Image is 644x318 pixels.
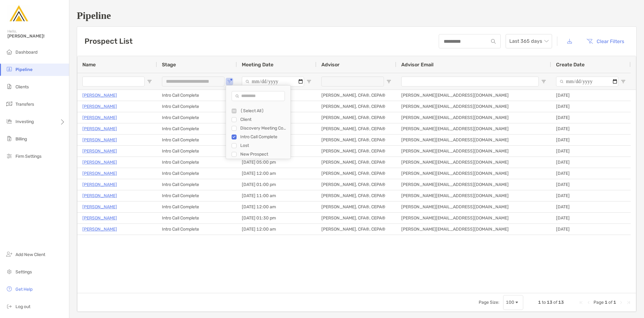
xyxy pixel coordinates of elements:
[226,85,291,159] div: Column Filter
[15,304,30,309] span: Log out
[551,157,631,168] div: [DATE]
[157,146,237,157] div: Intro Call Complete
[157,224,237,235] div: Intro Call Complete
[7,33,65,39] span: [PERSON_NAME]!
[82,158,117,166] a: [PERSON_NAME]
[316,112,396,123] div: [PERSON_NAME], CFA®, CEPA®
[77,10,637,21] h1: Pipeline
[491,39,496,44] img: input icon
[15,67,33,72] span: Pipeline
[538,300,541,305] span: 1
[307,79,311,84] button: Open Filter Menu
[396,224,551,235] div: [PERSON_NAME][EMAIL_ADDRESS][DOMAIN_NAME]
[541,79,546,84] button: Open Filter Menu
[6,285,13,293] img: get-help icon
[157,157,237,168] div: Intro Call Complete
[396,179,551,190] div: [PERSON_NAME][EMAIL_ADDRESS][DOMAIN_NAME]
[6,268,13,275] img: settings icon
[6,117,13,125] img: investing icon
[157,112,237,123] div: Intro Call Complete
[85,37,133,46] h3: Prospect List
[321,62,340,68] span: Advisor
[613,300,616,305] span: 1
[157,213,237,223] div: Intro Call Complete
[551,90,631,101] div: [DATE]
[240,152,287,157] div: New Prospect
[237,179,316,190] div: [DATE] 01:00 pm
[551,135,631,145] div: [DATE]
[157,90,237,101] div: Intro Call Complete
[82,77,145,86] input: Name Filter Input
[82,192,117,200] a: [PERSON_NAME]
[82,181,117,188] a: [PERSON_NAME]
[82,214,117,222] p: [PERSON_NAME]
[551,179,631,190] div: [DATE]
[162,62,176,68] span: Stage
[15,119,34,124] span: Investing
[237,157,316,168] div: [DATE] 05:00 pm
[240,126,287,131] div: Discovery Meeting Complete
[157,135,237,145] div: Intro Call Complete
[240,117,287,122] div: Client
[242,77,304,86] input: Meeting Date Filter Input
[605,300,607,305] span: 1
[396,190,551,201] div: [PERSON_NAME][EMAIL_ADDRESS][DOMAIN_NAME]
[551,112,631,123] div: [DATE]
[316,168,396,179] div: [PERSON_NAME], CFA®, CEPA®
[82,147,117,155] p: [PERSON_NAME]
[594,300,604,305] span: Page
[316,157,396,168] div: [PERSON_NAME], CFA®, CEPA®
[15,102,34,107] span: Transfers
[157,168,237,179] div: Intro Call Complete
[240,134,287,139] div: Intro Call Complete
[237,201,316,212] div: [DATE] 12:00 am
[157,123,237,134] div: Intro Call Complete
[316,90,396,101] div: [PERSON_NAME], CFA®, CEPA®
[386,79,391,84] button: Open Filter Menu
[558,300,564,305] span: 13
[551,224,631,235] div: [DATE]
[551,101,631,112] div: [DATE]
[547,300,552,305] span: 13
[396,146,551,157] div: [PERSON_NAME][EMAIL_ADDRESS][DOMAIN_NAME]
[509,34,548,48] span: Last 365 days
[157,101,237,112] div: Intro Call Complete
[479,300,499,305] div: Page Size:
[316,190,396,201] div: [PERSON_NAME], CFA®, CEPA®
[556,62,585,68] span: Create Date
[396,157,551,168] div: [PERSON_NAME][EMAIL_ADDRESS][DOMAIN_NAME]
[6,48,13,55] img: dashboard icon
[82,136,117,144] a: [PERSON_NAME]
[157,201,237,212] div: Intro Call Complete
[82,114,117,121] a: [PERSON_NAME]
[553,300,557,305] span: of
[542,300,546,305] span: to
[6,303,13,310] img: logout icon
[316,179,396,190] div: [PERSON_NAME], CFA®, CEPA®
[226,107,290,167] div: Filter List
[82,170,117,177] a: [PERSON_NAME]
[82,225,117,233] p: [PERSON_NAME]
[15,136,27,142] span: Billing
[240,108,287,113] div: (Select All)
[396,213,551,223] div: [PERSON_NAME][EMAIL_ADDRESS][DOMAIN_NAME]
[15,287,33,292] span: Get Help
[621,79,626,84] button: Open Filter Menu
[15,50,37,55] span: Dashboard
[157,179,237,190] div: Intro Call Complete
[556,77,618,86] input: Create Date Filter Input
[316,123,396,134] div: [PERSON_NAME], CFA®, CEPA®
[316,201,396,212] div: [PERSON_NAME], CFA®, CEPA®
[237,190,316,201] div: [DATE] 11:00 am
[396,135,551,145] div: [PERSON_NAME][EMAIL_ADDRESS][DOMAIN_NAME]
[396,90,551,101] div: [PERSON_NAME][EMAIL_ADDRESS][DOMAIN_NAME]
[579,300,584,305] div: First Page
[82,125,117,133] p: [PERSON_NAME]
[7,2,30,25] img: Zoe Logo
[82,91,117,99] a: [PERSON_NAME]
[551,168,631,179] div: [DATE]
[15,84,29,90] span: Clients
[316,224,396,235] div: [PERSON_NAME], CFA®, CEPA®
